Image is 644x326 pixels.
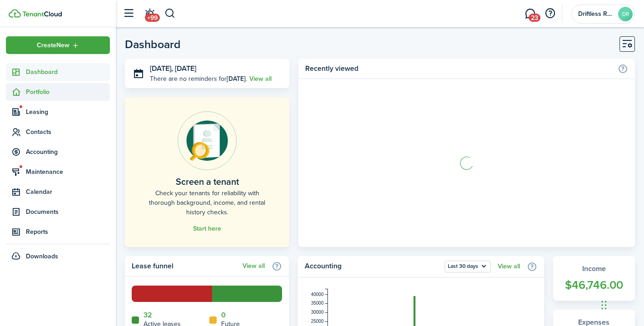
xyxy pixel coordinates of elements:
[249,74,272,84] a: View all
[601,291,607,319] div: Drag
[498,263,520,270] a: View all
[305,261,440,272] home-widget-title: Accounting
[26,207,110,217] span: Documents
[164,6,176,21] button: Search
[311,310,324,315] tspan: 30000
[521,2,539,25] a: Messaging
[37,42,69,49] span: Create New
[6,63,110,81] a: Dashboard
[26,187,110,197] span: Calendar
[150,63,282,74] h3: [DATE], [DATE]
[529,14,540,22] span: 23
[178,111,237,170] img: Online payments
[311,292,324,297] tspan: 40000
[150,74,247,84] p: There are no reminders for .
[6,223,110,241] a: Reports
[227,74,246,84] b: [DATE]
[26,252,58,261] span: Downloads
[459,155,475,171] img: Loading
[221,311,226,319] a: 0
[618,7,633,21] avatar-text: DR
[193,225,221,232] a: Start here
[132,261,238,272] home-widget-title: Lease funnel
[542,6,558,21] button: Open resource center
[243,262,265,270] a: View all
[305,63,613,74] home-widget-title: Recently viewed
[145,14,160,22] span: +99
[141,2,158,25] a: Notifications
[22,11,62,17] img: TenantCloud
[311,319,324,324] tspan: 25000
[120,5,137,22] button: Open sidebar
[176,175,239,188] home-placeholder-title: Screen a tenant
[26,147,110,157] span: Accounting
[26,167,110,177] span: Maintenance
[125,39,181,50] header-page-title: Dashboard
[445,261,491,272] button: Last 30 days
[562,277,626,294] widget-stats-count: $46,746.00
[26,127,110,137] span: Contacts
[562,263,626,274] widget-stats-title: Income
[553,256,635,301] a: Income$46,746.00
[311,301,324,306] tspan: 35000
[26,87,110,97] span: Portfolio
[445,261,491,272] button: Open menu
[9,9,21,18] img: TenantCloud
[26,227,110,237] span: Reports
[26,107,110,117] span: Leasing
[599,282,644,326] iframe: Chat Widget
[578,11,614,17] span: Driftless Region Properties LLC
[6,36,110,54] button: Open menu
[145,188,269,217] home-placeholder-description: Check your tenants for reliability with thorough background, income, and rental history checks.
[619,36,635,52] button: Customise
[26,67,110,77] span: Dashboard
[144,311,152,319] a: 32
